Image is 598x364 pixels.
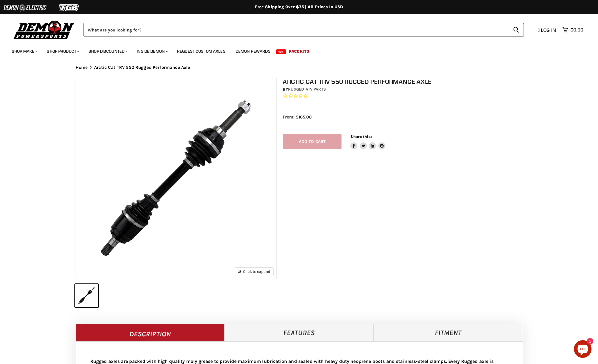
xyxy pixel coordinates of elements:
[42,45,83,57] a: Shop Product
[559,26,586,34] a: $0.00
[47,2,91,13] img: TGB Logo 2
[570,27,583,33] span: $0.00
[283,78,529,85] h1: Arctic Cat TRV 550 Rugged Performance Axle
[374,324,523,341] a: Fitment
[84,23,524,36] form: Product
[84,45,131,57] a: Shop Discounted
[12,19,76,40] img: Demon Powersports
[84,23,508,36] input: Search
[94,65,190,70] span: Arctic Cat TRV 550 Rugged Performance Axle
[535,27,559,33] a: Log in
[572,340,593,359] inbox-online-store-chat: Shopify online store chat
[3,2,47,13] img: Demon Electric Logo 2
[7,45,41,57] a: Shop Make
[132,45,171,57] a: Inside Demon
[238,269,270,274] span: Click to expand
[76,78,276,279] img: IMAGE
[350,134,385,150] aside: Share this:
[235,268,273,275] button: Click to expand
[224,324,374,341] a: Features
[76,65,88,70] a: Home
[508,23,524,36] button: Search
[173,45,230,57] a: Request Custom Axles
[64,4,534,10] div: Free Shipping Over $75 | All Prices In USD
[350,134,372,139] span: Share this:
[283,93,529,99] span: Rated 0.0 out of 5 stars 0 reviews
[283,86,529,93] div: by
[283,114,312,120] span: From: $165.00
[231,45,275,57] a: Demon Rewards
[76,324,225,341] a: Description
[276,49,286,54] span: New!
[64,65,534,70] nav: Breadcrumbs
[541,27,556,33] span: Log in
[288,87,326,92] a: Rugged ATV Parts
[75,284,98,307] button: IMAGE thumbnail
[7,43,582,57] ul: Main menu
[284,45,314,57] a: Race Kits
